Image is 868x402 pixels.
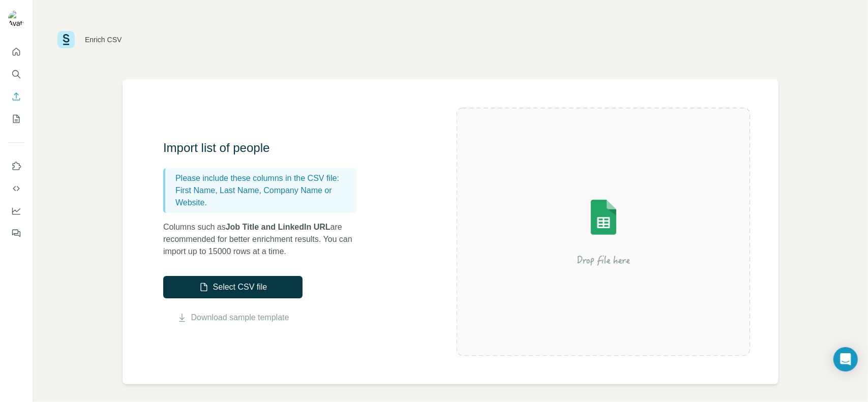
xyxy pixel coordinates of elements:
button: Use Surfe API [8,179,24,198]
div: Enrich CSV [85,35,122,45]
button: Quick start [8,43,24,61]
a: Download sample template [191,312,289,324]
h3: Import list of people [163,140,367,156]
p: Columns such as are recommended for better enrichment results. You can import up to 15000 rows at... [163,221,367,258]
div: Open Intercom Messenger [833,347,858,372]
p: Please include these columns in the CSV file: [175,172,352,184]
p: First Name, Last Name, Company Name or Website. [175,184,352,209]
button: Feedback [8,224,24,242]
span: Job Title and LinkedIn URL [226,223,331,231]
button: Search [8,65,24,83]
img: Avatar [8,10,24,26]
button: Select CSV file [163,276,303,298]
button: Download sample template [163,312,303,324]
button: Use Surfe on LinkedIn [8,157,24,175]
img: Surfe Logo [57,31,75,48]
button: Dashboard [8,202,24,220]
button: Enrich CSV [8,87,24,106]
img: Surfe Illustration - Drop file here or select below [512,171,695,293]
button: My lists [8,110,24,128]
